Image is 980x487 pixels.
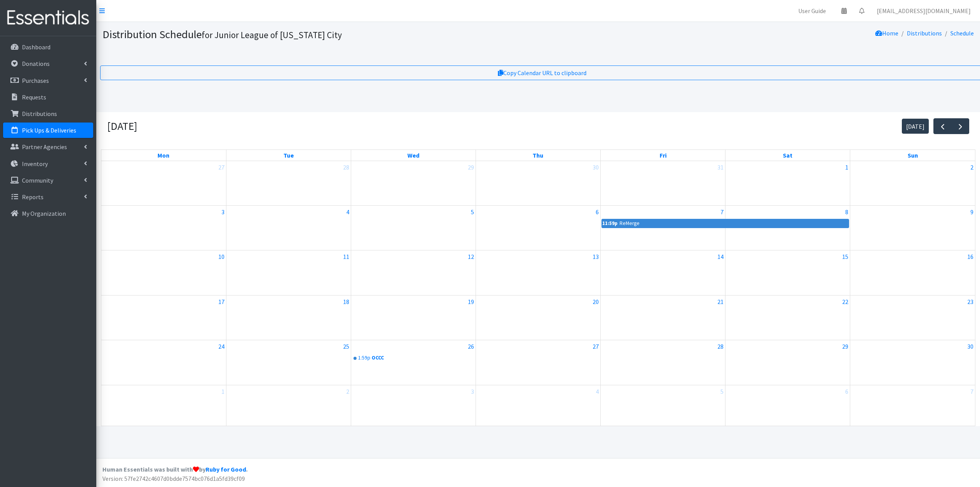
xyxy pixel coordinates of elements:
a: 11:59pReMerge [601,219,849,228]
div: ReMerge [619,219,640,228]
a: May 29, 2024 [466,161,476,173]
a: June 9, 2024 [969,206,975,218]
a: July 6, 2024 [844,385,850,398]
a: June 23, 2024 [966,296,975,308]
a: June 28, 2024 [716,340,725,353]
td: June 10, 2024 [101,250,226,295]
a: May 30, 2024 [591,161,600,173]
button: [DATE] [902,119,929,134]
button: Next month [951,118,969,134]
p: Reports [22,193,44,201]
a: June 15, 2024 [841,250,850,263]
a: June 27, 2024 [591,340,600,353]
p: Pick Ups & Deliveries [22,126,76,134]
a: June 17, 2024 [217,296,226,308]
a: June 1, 2024 [844,161,850,173]
a: May 27, 2024 [217,161,226,173]
a: June 5, 2024 [469,206,476,218]
a: June 26, 2024 [466,340,476,353]
span: Version: 57fe2742c4607d0bdde7574bc076d1a5fd39cf09 [102,475,245,482]
a: Wednesday [406,150,421,161]
td: June 24, 2024 [101,340,226,385]
h1: Distribution Schedule [102,28,608,41]
button: Previous month [933,118,952,134]
a: Distributions [907,29,942,37]
a: July 5, 2024 [719,385,725,398]
td: July 3, 2024 [351,385,476,430]
td: June 7, 2024 [601,206,725,250]
p: Requests [22,93,46,101]
div: 1:59p [358,354,370,362]
a: Community [3,173,93,188]
a: Saturday [781,150,794,161]
p: Inventory [22,160,48,168]
td: June 11, 2024 [226,250,351,295]
p: Partner Agencies [22,143,67,151]
small: for Junior League of [US_STATE] City [202,29,342,40]
a: July 1, 2024 [220,385,226,398]
td: July 7, 2024 [850,385,975,430]
p: Purchases [22,77,49,84]
td: June 23, 2024 [850,295,975,340]
td: June 2, 2024 [850,161,975,206]
a: User Guide [792,3,832,18]
a: Schedule [950,29,974,37]
td: May 29, 2024 [351,161,476,206]
a: [EMAIL_ADDRESS][DOMAIN_NAME] [871,3,977,18]
a: Thursday [531,150,545,161]
a: June 18, 2024 [342,296,351,308]
td: June 4, 2024 [226,206,351,250]
td: June 21, 2024 [601,295,725,340]
td: June 16, 2024 [850,250,975,295]
a: June 7, 2024 [719,206,725,218]
a: June 13, 2024 [591,250,600,263]
td: June 9, 2024 [850,206,975,250]
a: Partner Agencies [3,139,93,154]
a: June 2, 2024 [969,161,975,173]
a: June 24, 2024 [217,340,226,353]
a: Requests [3,89,93,105]
td: June 20, 2024 [476,295,600,340]
h2: [DATE] [107,120,137,133]
td: June 14, 2024 [601,250,725,295]
a: 1:59pOCCC [352,353,475,363]
a: Reports [3,189,93,205]
a: Monday [156,150,171,161]
a: Home [875,29,898,37]
a: June 14, 2024 [716,250,725,263]
td: June 12, 2024 [351,250,476,295]
a: Pick Ups & Deliveries [3,123,93,138]
a: June 8, 2024 [844,206,850,218]
td: July 1, 2024 [101,385,226,430]
td: June 29, 2024 [725,340,850,385]
a: June 11, 2024 [342,250,351,263]
a: June 10, 2024 [217,250,226,263]
a: Inventory [3,156,93,171]
td: June 15, 2024 [725,250,850,295]
a: June 19, 2024 [466,296,476,308]
a: June 21, 2024 [716,296,725,308]
td: June 27, 2024 [476,340,600,385]
a: June 30, 2024 [966,340,975,353]
a: June 4, 2024 [345,206,351,218]
td: June 8, 2024 [725,206,850,250]
a: Distributions [3,106,93,121]
td: June 25, 2024 [226,340,351,385]
a: July 2, 2024 [345,385,351,398]
td: June 26, 2024 [351,340,476,385]
a: Donations [3,56,93,71]
td: June 19, 2024 [351,295,476,340]
td: July 4, 2024 [476,385,600,430]
div: 11:59p [602,219,618,228]
td: July 6, 2024 [725,385,850,430]
a: June 20, 2024 [591,296,600,308]
a: My Organization [3,206,93,221]
td: May 30, 2024 [476,161,600,206]
td: May 28, 2024 [226,161,351,206]
p: Dashboard [22,43,50,51]
img: HumanEssentials [3,5,93,31]
td: June 5, 2024 [351,206,476,250]
a: July 7, 2024 [969,385,975,398]
a: June 3, 2024 [220,206,226,218]
a: July 4, 2024 [594,385,600,398]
